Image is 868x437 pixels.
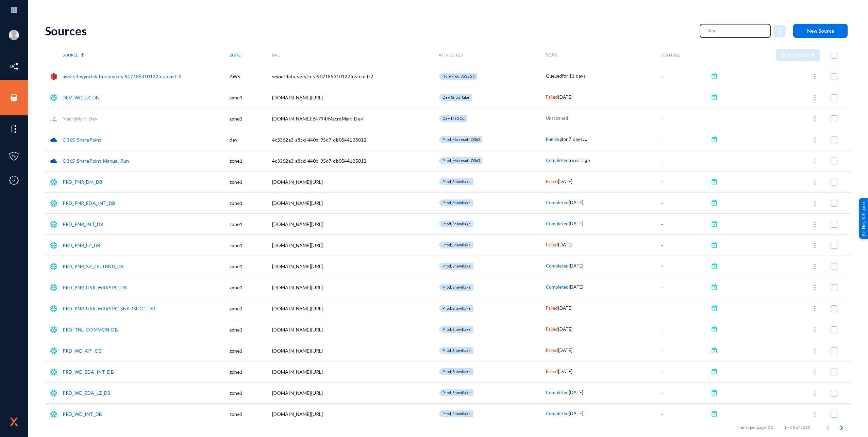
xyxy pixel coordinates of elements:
td: - [661,403,709,424]
span: Prod, Microsoft O365 [443,137,480,142]
a: PRD_PNR_USR_WRKSPC_SNAPSHOT_DB [63,306,155,311]
span: Completed [546,263,569,269]
img: snowflake.png [50,410,57,418]
img: icon-policies.svg [9,151,19,161]
span: Prod, Snowflake [443,390,471,395]
span: for 11 days [562,73,586,79]
img: icon-compliance.svg [9,175,19,185]
span: [DOMAIN_NAME][URL] [272,285,323,290]
span: [DOMAIN_NAME][URL] [272,179,323,185]
li: [PERSON_NAME][EMAIL_ADDRESS][PERSON_NAME][DOMAIN_NAME] [24,23,68,31]
span: Prod, Snowflake [443,222,471,226]
img: snowflake.png [50,178,57,186]
td: - [661,87,709,108]
span: Failed [546,179,558,184]
span: Failed [546,326,558,332]
span: Prod, Snowflake [443,285,471,289]
img: snowflake.png [50,242,57,249]
span: Completed [546,221,569,226]
span: [DOMAIN_NAME][URL] [272,369,323,375]
span: Failed [546,369,558,374]
td: - [661,277,709,298]
span: Non-Prod, AWS S3 [443,74,474,78]
img: icon-more.svg [812,94,818,101]
a: Datasets [24,66,43,74]
a: DEV_WD_LZ_DB [63,95,99,100]
input: Filter [705,26,765,36]
td: - [661,340,709,361]
span: Prod, Snowflake [443,348,471,353]
span: Completed [546,390,569,395]
span: Prod, Snowflake [443,243,471,247]
td: zone1 [230,319,272,340]
img: icon-more.svg [812,158,818,164]
td: - [661,150,709,171]
img: sqlserver.png [50,115,57,123]
button: Previous page [821,421,835,434]
td: - [661,66,709,87]
span: wynd-data-services-907185310122-us-east-2 [272,74,373,79]
a: Sources [24,85,44,93]
span: Completed [546,411,569,416]
span: Failed [546,305,558,311]
span: Prod, Snowflake [443,327,471,331]
td: zone1 [230,108,272,129]
td: zone1 [230,256,272,277]
button: Next page [835,421,848,434]
td: dev [230,129,272,150]
a: PRD_WD_INT_DB [63,411,102,417]
div: Source [63,52,230,58]
span: a year ago [569,158,590,163]
img: icon-more.svg [812,115,818,122]
span: for 7 days [562,136,583,142]
span: [DATE] [569,284,583,290]
span: Dev, Snowflake [443,95,469,99]
span: Source [63,52,79,58]
a: PRD_PNR_LZ_DB [63,242,100,248]
img: s3.png [50,73,57,80]
span: [DOMAIN_NAME][URL] [272,221,323,227]
span: [DATE] [558,369,573,374]
span: [DATE] [558,242,573,247]
span: Unscanned [546,115,568,121]
span: [DOMAIN_NAME][URL] [272,200,323,206]
span: URL [272,52,280,58]
a: aws-s3-wynd-data-services-907185310122-us-east-2 [63,74,181,79]
div: Zone [230,52,272,58]
img: snowflake.png [50,305,57,312]
a: Subject Search [24,176,57,184]
span: Scan [546,52,558,58]
img: icon-more.svg [812,411,818,418]
span: New Source [807,28,834,34]
span: Prod, Microsoft O365 [443,158,480,163]
img: snowflake.png [50,284,57,291]
span: [DATE] [558,305,573,311]
img: icon-more.svg [812,179,818,185]
span: [DOMAIN_NAME][URL] [272,411,323,417]
span: Prod, Snowflake [443,369,471,374]
a: PRD_PNR_EDA_INT_DB [63,200,115,206]
span: Running [546,136,562,142]
td: - [661,213,709,234]
td: zone1 [230,234,272,256]
img: help_support.svg [862,231,866,236]
img: icon-more.svg [812,326,818,333]
a: PRD_WD_EDA_INT_DB [63,369,114,375]
a: PRD_PNR_SZ_OUTBND_DB [63,263,124,269]
td: zone1 [230,192,272,213]
img: onedrive.png [50,157,57,165]
span: Prod, Snowflake [443,411,471,416]
div: 1 – 50 of 1320 [784,424,810,431]
a: Attributes [24,156,47,164]
a: PRD_TNL_COMMON_DB [63,327,118,333]
div: Help & Support [859,198,868,239]
img: icon-more.svg [812,347,818,354]
img: icon-more.svg [812,369,818,375]
span: [DOMAIN_NAME][URL] [272,390,323,396]
span: Attributes [439,52,463,58]
td: zone1 [230,213,272,234]
td: - [661,256,709,277]
td: zone1 [230,403,272,424]
span: 4c3362a3-a8cd-440b-95d7-db0544135012 [272,137,367,143]
span: [DATE] [569,411,583,416]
